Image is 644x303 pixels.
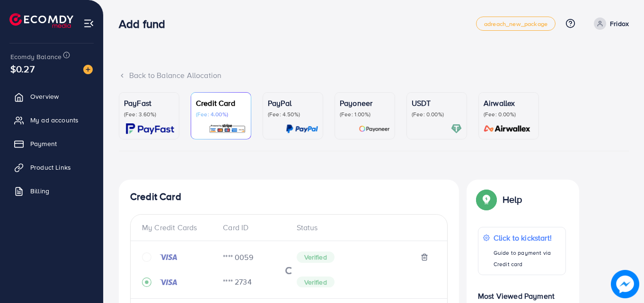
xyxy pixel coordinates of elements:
[268,97,318,109] p: PayPal
[359,123,390,134] img: card
[268,111,318,118] p: (Fee: 4.50%)
[30,92,59,101] span: Overview
[611,270,639,298] img: image
[215,222,289,233] div: Card ID
[124,97,174,109] p: PayFast
[10,52,62,61] span: Ecomdy Balance
[30,139,57,148] span: Payment
[484,21,547,27] span: adreach_new_package
[494,232,561,243] p: Click to kickstart!
[286,123,318,134] img: card
[494,247,561,270] p: Guide to payment via Credit card
[476,17,556,31] a: adreach_new_package
[119,70,629,81] div: Back to Balance Allocation
[610,18,629,29] p: Fridox
[484,111,534,118] p: (Fee: 0.00%)
[83,18,94,29] img: menu
[481,123,534,134] img: card
[7,111,96,130] a: My ad accounts
[209,123,246,134] img: card
[412,111,462,118] p: (Fee: 0.00%)
[7,158,96,177] a: Product Links
[126,123,174,134] img: card
[30,115,79,125] span: My ad accounts
[30,186,49,196] span: Billing
[412,97,462,109] p: USDT
[478,191,495,208] img: Popup guide
[7,87,96,106] a: Overview
[119,17,173,31] h3: Add fund
[9,13,73,28] img: logo
[196,97,246,109] p: Credit Card
[289,222,436,233] div: Status
[484,97,534,109] p: Airwallex
[340,97,390,109] p: Payoneer
[196,111,246,118] p: (Fee: 4.00%)
[142,222,215,233] div: My Credit Cards
[7,134,96,153] a: Payment
[451,123,462,134] img: card
[340,111,390,118] p: (Fee: 1.00%)
[590,17,629,30] a: Fridox
[7,182,96,200] a: Billing
[503,194,522,205] p: Help
[10,62,35,76] span: $0.27
[30,163,71,172] span: Product Links
[83,65,93,74] img: image
[130,191,448,203] h4: Credit Card
[124,111,174,118] p: (Fee: 3.60%)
